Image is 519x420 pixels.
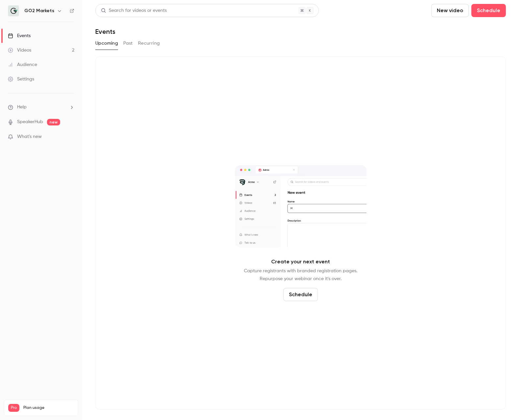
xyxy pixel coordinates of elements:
[101,7,167,14] div: Search for videos or events
[47,119,60,125] span: new
[8,6,19,16] img: GO2 Markets
[8,76,34,82] div: Settings
[95,38,118,49] button: Upcoming
[8,61,37,68] div: Audience
[471,4,506,17] button: Schedule
[8,33,31,39] div: Events
[23,405,74,410] span: Plan usage
[123,38,133,49] button: Past
[17,119,43,125] a: SpeakerHub
[8,47,31,54] div: Videos
[138,38,160,49] button: Recurring
[66,134,74,140] iframe: Noticeable Trigger
[17,133,42,140] span: What's new
[95,28,115,35] h1: Events
[431,4,469,17] button: New video
[8,104,74,111] li: help-dropdown-opener
[24,8,54,14] h6: GO2 Markets
[244,267,357,283] p: Capture registrants with branded registration pages. Repurpose your webinar once it's over.
[271,258,330,266] p: Create your next event
[8,404,19,412] span: Pro
[17,104,27,111] span: Help
[283,288,318,301] button: Schedule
